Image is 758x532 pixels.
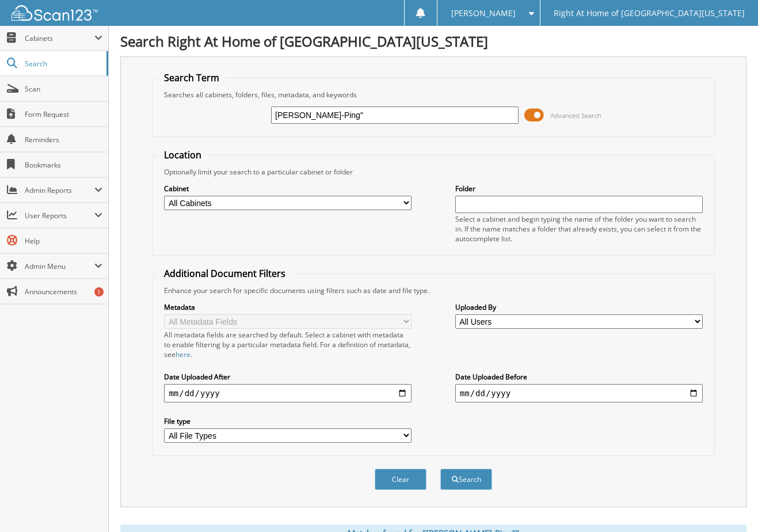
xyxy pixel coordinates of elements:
span: Right At Home of [GEOGRAPHIC_DATA][US_STATE] [554,10,745,17]
span: Advanced Search [550,111,601,120]
span: Search [25,59,101,69]
label: Uploaded By [455,302,703,312]
input: end [455,384,703,402]
span: Admin Reports [25,185,94,195]
legend: Additional Document Filters [158,267,291,280]
span: Announcements [25,287,102,297]
legend: Search Term [158,71,225,84]
span: Help [25,236,102,246]
span: Bookmarks [25,160,102,170]
button: Search [440,469,492,490]
span: User Reports [25,211,94,221]
div: Optionally limit your search to a particular cabinet or folder [158,167,708,177]
button: Clear [375,469,426,490]
img: scan123-logo-white.svg [12,5,98,21]
label: Date Uploaded After [164,372,412,382]
span: Cabinets [25,33,94,43]
div: Enhance your search for specific documents using filters such as date and file type. [158,286,708,295]
a: here [176,349,191,359]
span: Form Request [25,109,102,119]
span: Reminders [25,135,102,145]
label: Folder [455,184,703,193]
div: Select a cabinet and begin typing the name of the folder you want to search in. If the name match... [455,214,703,244]
label: File type [164,416,412,426]
span: Scan [25,84,102,94]
div: Searches all cabinets, folders, files, metadata, and keywords [158,90,708,100]
div: 1 [94,287,104,297]
span: Admin Menu [25,261,94,271]
div: All metadata fields are searched by default. Select a cabinet with metadata to enable filtering b... [164,330,412,359]
input: start [164,384,412,402]
label: Date Uploaded Before [455,372,703,382]
span: [PERSON_NAME] [451,10,516,17]
label: Metadata [164,302,412,312]
legend: Location [158,149,207,161]
h1: Search Right At Home of [GEOGRAPHIC_DATA][US_STATE] [120,32,746,51]
label: Cabinet [164,184,412,193]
